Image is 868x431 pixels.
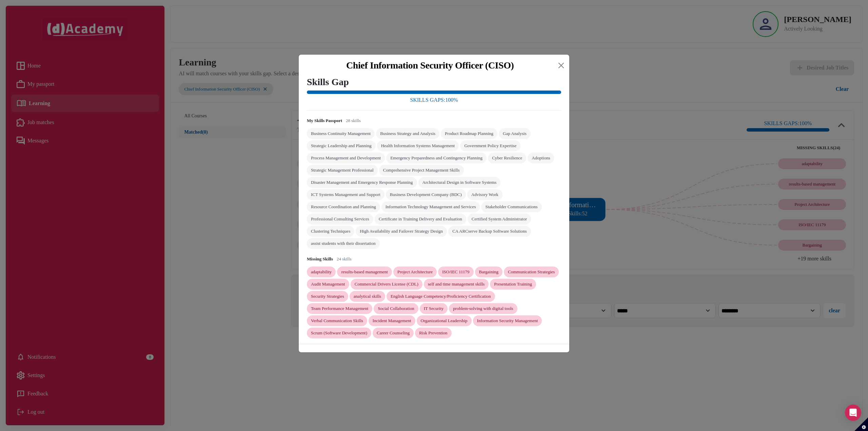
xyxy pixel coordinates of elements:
div: results-based management [341,269,388,275]
div: Career Counseling [377,330,410,336]
div: self and time management skills [428,281,485,287]
div: Strategic Management Professional [311,168,374,173]
div: Social Collaboration [378,306,414,311]
div: analytical skills [354,294,381,299]
div: Certificate in Training Delivery and Evaluation [379,216,462,222]
div: adaptability [311,269,332,275]
div: Project Architecture [397,269,433,275]
div: Disaster Management and Emergency Response Planning [311,180,413,185]
div: assist students with their dissertation [311,241,376,246]
div: Bargaining [479,269,499,275]
div: Verbal Communication Skills [311,318,363,324]
div: Business Continuity Management [311,131,371,136]
div: Open Intercom Messenger [845,405,861,421]
div: Emergency Preparedness and Contingency Planning [390,155,482,161]
button: Close [556,60,567,71]
div: Organizational Leadership [421,318,468,324]
div: SKILLS GAPS: 100 % [410,95,458,105]
div: ISO/IEC 11179 [442,269,469,275]
div: Advisory Work [471,192,498,197]
div: Professional Consulting Services [311,216,369,222]
div: Information Technology Management and Services [386,204,476,210]
div: Team Performance Management [311,306,368,311]
div: Communication Strategies [508,269,555,275]
div: Business Strategy and Analysis [380,131,435,136]
div: Gap Analysis [503,131,527,136]
div: Strategic Leadership and Planning [311,143,372,149]
div: Business Development Company (BDC) [390,192,462,197]
div: Audit Management [311,281,345,287]
div: Information Security Management [477,318,538,324]
h4: Missing Skills [307,256,333,262]
div: Incident Management [373,318,411,324]
div: Government Policy Expertise [464,143,516,149]
div: Comprehensive Project Management Skills [383,168,460,173]
h4: My Skills Passport [307,118,342,123]
h3: Skills Gap [307,76,561,88]
div: Security Strategies [311,294,344,299]
div: Stakeholder Communications [485,204,537,210]
div: Resource Coordination and Planning [311,204,376,210]
div: Presentation Training [494,281,532,287]
div: Process Management and Development [311,155,381,161]
div: Scrum (Software Development) [311,330,367,336]
div: Certified System Administrator [472,216,527,222]
div: Architectural Design in Software Systems [422,180,497,185]
div: 28 skills [346,116,361,125]
div: ICT Systems Management and Support [311,192,380,197]
div: problem-solving with digital tools [453,306,513,311]
button: Set cookie preferences [854,417,868,431]
div: High Availability and Failover Strategy Design [360,229,443,234]
div: English Language Competency/Proficiency Certification [391,294,491,299]
div: Risk Prevention [419,330,447,336]
div: Chief Information Security Officer (CISO) [304,60,556,71]
div: Cyber Resilience [492,155,522,161]
div: Product Roadmap Planning [445,131,493,136]
div: Adoptions [532,155,550,161]
div: Clustering Techniques [311,229,350,234]
div: IT Security [424,306,444,311]
div: Health Information Systems Management [381,143,455,149]
div: Commercial Drivers License (CDL) [355,281,418,287]
div: 24 skills [337,254,352,264]
div: CA ARCserve Backup Software Solutions [452,229,527,234]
